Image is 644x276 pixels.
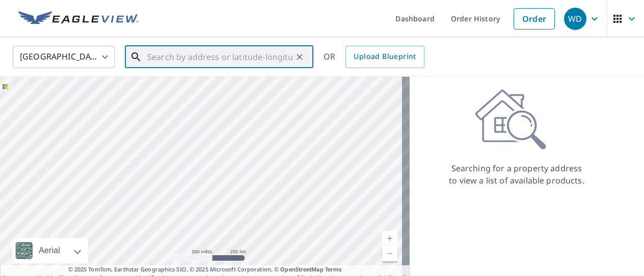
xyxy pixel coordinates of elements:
[18,11,139,26] img: EV Logo
[12,238,88,263] div: Aerial
[354,50,416,63] span: Upload Blueprint
[147,43,292,71] input: Search by address or latitude-longitude
[382,246,397,261] a: Current Level 5, Zoom Out
[514,8,555,29] a: Order
[68,265,342,274] span: © 2025 TomTom, Earthstar Geographics SIO, © 2025 Microsoft Corporation, ©
[448,162,585,187] p: Searching for a property address to view a list of available products.
[564,8,586,30] div: WD
[292,50,307,64] button: Clear
[345,46,424,68] a: Upload Blueprint
[324,46,424,68] div: OR
[36,238,63,263] div: Aerial
[280,265,323,273] a: OpenStreetMap
[325,265,342,273] a: Terms
[13,43,115,71] div: [GEOGRAPHIC_DATA]
[382,231,397,246] a: Current Level 5, Zoom In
